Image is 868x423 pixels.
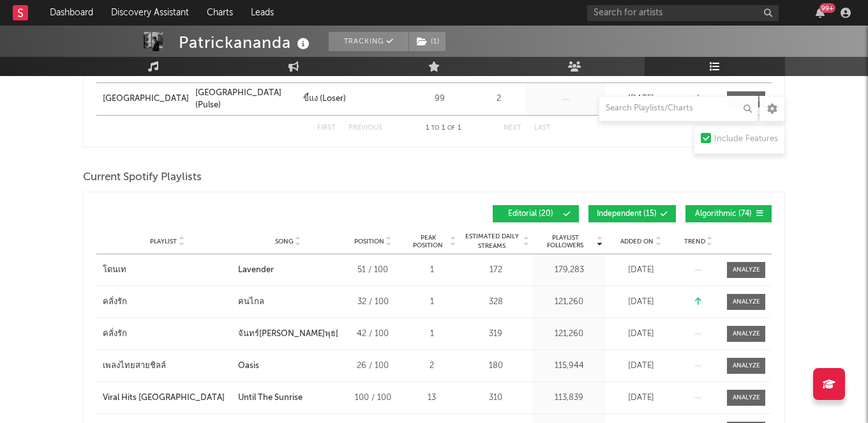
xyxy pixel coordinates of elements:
button: Independent(15) [588,205,676,222]
div: Oasis [238,360,259,373]
a: คลั่งรัก [103,328,232,341]
div: คลั่งรัก [103,296,127,309]
a: [GEOGRAPHIC_DATA] [103,93,189,105]
div: 1 1 1 [408,121,478,136]
a: Viral Hits [GEOGRAPHIC_DATA] [103,392,232,404]
a: คลั่งรัก [103,296,232,309]
div: 26 / 100 [344,360,401,373]
span: Peak Position [408,234,448,249]
span: Added On [620,238,654,245]
div: 99 [411,93,468,105]
span: of [447,125,455,131]
div: 180 [462,360,529,373]
span: Independent ( 15 ) [597,210,657,218]
span: Algorithmic ( 74 ) [694,210,752,218]
div: เพลงไทยสายชิลล์ [103,360,166,373]
div: 100 / 100 [344,392,401,404]
div: ขี้แง (Loser) [303,93,346,105]
div: 51 / 100 [344,264,401,277]
div: 179,283 [535,264,602,277]
span: Song [275,238,294,245]
div: คนไกล [238,296,264,309]
a: ขี้แง (Loser) [303,93,405,105]
button: (1) [409,32,445,51]
div: 2 [408,360,456,373]
div: 113,839 [535,392,602,404]
div: Patrickananda [179,32,313,53]
div: จันทร์[PERSON_NAME]พุธ[PERSON_NAME]ศุกร์เสาร์[PERSON_NAME] (Everyday) [238,328,416,341]
button: Previous [348,125,382,132]
div: 99 + [819,3,835,13]
button: Next [504,125,521,132]
div: 172 [462,264,529,277]
button: Last [534,125,551,132]
span: Playlist Followers [535,234,595,249]
div: โดนเท [103,264,126,277]
span: Current Spotify Playlists [83,170,202,185]
span: Playlist [150,238,177,245]
div: 328 [462,296,529,309]
div: 1 [408,296,456,309]
div: 2 [475,93,523,105]
button: First [317,125,336,132]
div: 13 [408,392,456,404]
span: Position [354,238,384,245]
button: Tracking [329,32,408,51]
div: [DATE] [609,264,673,277]
span: to [431,125,439,131]
div: Viral Hits [GEOGRAPHIC_DATA] [103,392,225,404]
div: [DATE] [609,360,673,373]
div: คลั่งรัก [103,328,127,341]
div: 1 [408,328,456,341]
div: 319 [462,328,529,341]
div: 115,944 [535,360,602,373]
div: Until The Sunrise [238,392,303,404]
button: Editorial(20) [493,205,579,222]
button: 99+ [816,8,825,18]
div: 32 / 100 [344,296,401,309]
div: 310 [462,392,529,404]
a: [GEOGRAPHIC_DATA] (Pulse) [195,87,297,112]
div: [DATE] [609,93,673,105]
div: Include Features [714,132,778,147]
div: 1 [408,264,456,277]
a: เพลงไทยสายชิลล์ [103,360,232,373]
span: Trend [684,238,705,245]
a: โดนเท [103,264,232,277]
div: 42 / 100 [344,328,401,341]
div: 121,260 [535,328,602,341]
span: ( 1 ) [408,32,446,51]
div: Lavender [238,264,274,277]
div: [DATE] [609,328,673,341]
input: Search for artists [587,5,779,21]
div: [DATE] [609,392,673,404]
input: Search Playlists/Charts [599,96,758,121]
div: 121,260 [535,296,602,309]
div: [DATE] [609,296,673,309]
button: Algorithmic(74) [685,205,772,222]
span: Editorial ( 20 ) [501,210,560,218]
span: Estimated Daily Streams [462,232,521,251]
